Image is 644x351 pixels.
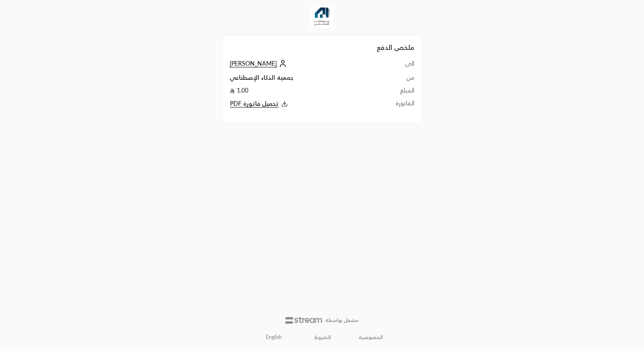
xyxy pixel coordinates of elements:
[314,334,331,341] a: الشروط
[310,5,333,28] img: Company Logo
[373,59,414,73] td: الى
[373,73,414,86] td: من
[230,42,414,52] h2: ملخص الدفع
[230,86,373,99] td: 1.00
[230,60,277,67] span: [PERSON_NAME]
[230,73,373,86] td: جمعية الذكاء الإصطناعي
[359,334,383,341] a: الخصوصية
[230,100,279,107] span: تحميل فاتورة PDF
[230,99,373,109] button: تحميل فاتورة PDF
[230,60,289,67] a: [PERSON_NAME]
[261,331,287,344] a: English
[325,317,359,324] p: مشغل بواسطة
[373,99,414,109] td: الفاتورة
[373,86,414,99] td: المبلغ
